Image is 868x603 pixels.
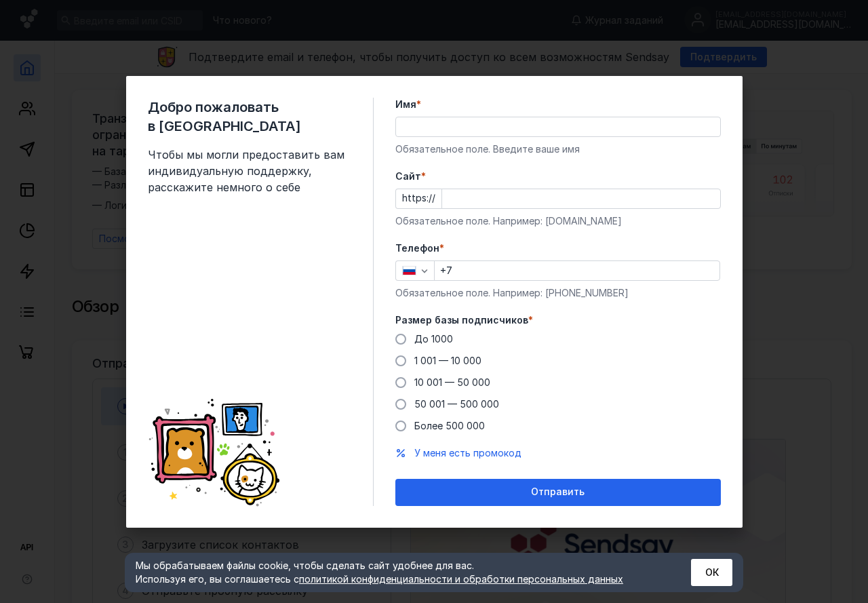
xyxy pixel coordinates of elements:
[531,486,585,498] span: Отправить
[148,98,351,136] span: Добро пожаловать в [GEOGRAPHIC_DATA]
[414,398,499,410] span: 50 001 — 500 000
[395,170,421,183] span: Cайт
[691,559,732,586] button: ОК
[414,333,453,345] span: До 1000
[395,142,721,156] div: Обязательное поле. Введите ваше имя
[395,214,721,228] div: Обязательное поле. Например: [DOMAIN_NAME]
[395,241,439,255] span: Телефон
[299,573,623,585] a: политикой конфиденциальности и обработки персональных данных
[414,446,521,460] button: У меня есть промокод
[395,286,721,300] div: Обязательное поле. Например: [PHONE_NUMBER]
[148,147,351,195] span: Чтобы мы могли предоставить вам индивидуальную поддержку, расскажите немного о себе
[136,559,658,586] div: Мы обрабатываем файлы cookie, чтобы сделать сайт удобнее для вас. Используя его, вы соглашаетесь c
[414,420,485,431] span: Более 500 000
[395,98,416,111] span: Имя
[395,313,528,327] span: Размер базы подписчиков
[414,376,490,388] span: 10 001 — 50 000
[395,479,721,506] button: Отправить
[414,355,481,366] span: 1 001 — 10 000
[414,447,521,459] span: У меня есть промокод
